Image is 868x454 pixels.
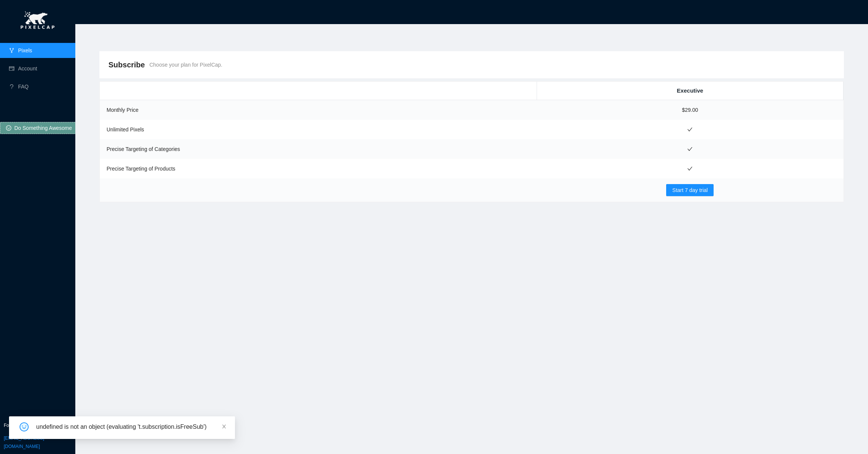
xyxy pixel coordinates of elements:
td: Unlimited Pixels [100,120,537,139]
a: FAQ [18,84,29,90]
span: Do Something Awesome [14,124,72,132]
span: close [221,424,227,429]
td: Precise Targeting of Products [100,159,537,178]
span: Subscribe [108,59,145,71]
div: undefined is not an object (evaluating 't.subscription.isFreeSub') [36,422,226,431]
span: Choose your plan for PixelCap. [149,61,223,69]
a: Account [18,66,37,72]
th: Executive [537,82,843,100]
td: Monthly Price [100,100,537,120]
span: check [687,166,693,171]
td: $29.00 [537,100,843,120]
button: Start 7 day trial [666,184,714,196]
a: Pixels [18,47,32,53]
span: check [687,127,693,132]
span: smile [6,125,11,131]
td: Precise Targeting of Categories [100,139,537,159]
span: check [687,146,693,152]
img: pixel-cap.png [15,8,60,34]
p: For support please email: [4,422,72,429]
a: [EMAIL_ADDRESS][DOMAIN_NAME] [4,436,44,449]
span: Start 7 day trial [672,186,708,194]
span: smile [20,422,29,431]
